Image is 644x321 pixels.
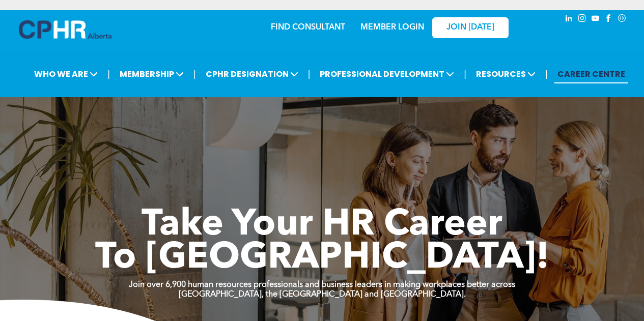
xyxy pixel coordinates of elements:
strong: Join over 6,900 human resources professionals and business leaders in making workplaces better ac... [129,281,515,289]
span: RESOURCES [473,65,539,83]
a: instagram [577,13,588,26]
li: | [308,64,311,84]
span: To [GEOGRAPHIC_DATA]! [95,240,549,277]
a: JOIN [DATE] [432,17,509,38]
img: A blue and white logo for cp alberta [19,20,111,39]
a: linkedin [564,13,575,26]
a: FIND CONSULTANT [271,23,345,32]
li: | [107,64,110,84]
span: WHO WE ARE [31,65,101,83]
span: MEMBERSHIP [117,65,187,83]
strong: [GEOGRAPHIC_DATA], the [GEOGRAPHIC_DATA] and [GEOGRAPHIC_DATA]. [179,290,466,299]
span: PROFESSIONAL DEVELOPMENT [317,65,457,83]
li: | [193,64,196,84]
span: Take Your HR Career [142,207,502,244]
span: CPHR DESIGNATION [203,65,301,83]
a: MEMBER LOGIN [360,23,424,32]
span: JOIN [DATE] [446,23,494,33]
a: youtube [590,13,601,26]
li: | [464,64,466,84]
a: CAREER CENTRE [554,65,628,83]
li: | [545,64,548,84]
a: facebook [603,13,614,26]
a: Social network [617,13,628,26]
